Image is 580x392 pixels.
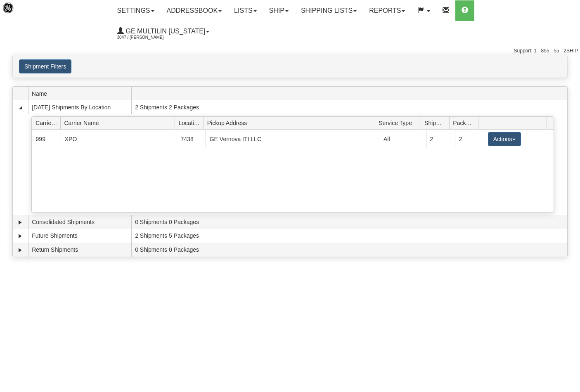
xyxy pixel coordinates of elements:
[16,232,24,240] a: Expand
[117,33,179,42] span: 3047 / [PERSON_NAME]
[207,116,375,129] span: Pickup Address
[455,130,484,148] td: 2
[380,130,426,148] td: All
[28,215,131,229] td: Consolidated Shipments
[228,0,263,21] a: Lists
[178,116,204,129] span: Location Id
[206,130,379,148] td: GE Vernova ITI LLC
[131,243,567,257] td: 0 Shipments 0 Packages
[453,116,478,129] span: Packages
[177,130,206,148] td: 7438
[263,0,295,21] a: Ship
[32,130,61,148] td: 999
[32,87,131,100] span: Name
[28,100,131,114] td: [DATE] Shipments By Location
[64,116,175,129] span: Carrier Name
[131,215,567,229] td: 0 Shipments 0 Packages
[16,218,24,227] a: Expand
[488,132,521,146] button: Actions
[111,0,161,21] a: Settings
[16,246,24,254] a: Expand
[36,116,61,129] span: Carrier Id
[426,130,455,148] td: 2
[124,28,206,35] span: GE Multilin [US_STATE]
[161,0,228,21] a: Addressbook
[424,116,450,129] span: Shipments
[61,130,177,148] td: XPO
[2,47,578,54] div: Support: 1 - 855 - 55 - 2SHIP
[379,116,421,129] span: Service Type
[561,154,579,238] iframe: chat widget
[131,229,567,243] td: 2 Shipments 5 Packages
[28,243,131,257] td: Return Shipments
[28,229,131,243] td: Future Shipments
[295,0,363,21] a: Shipping lists
[19,59,71,73] button: Shipment Filters
[16,104,24,112] a: Collapse
[363,0,411,21] a: Reports
[111,21,216,42] a: GE Multilin [US_STATE] 3047 / [PERSON_NAME]
[131,100,567,114] td: 2 Shipments 2 Packages
[2,2,44,23] img: logo3047.jpg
